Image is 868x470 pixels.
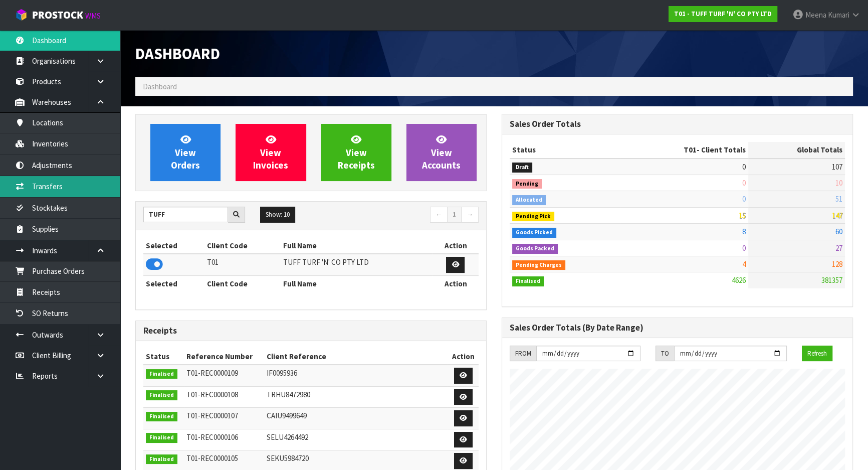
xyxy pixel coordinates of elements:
span: 128 [832,259,842,269]
span: 0 [742,178,746,188]
span: Goods Packed [512,244,558,254]
h3: Sales Order Totals [510,119,845,129]
span: 0 [742,162,746,172]
span: Finalised [146,433,177,443]
th: Full Name [281,238,432,254]
th: Selected [143,275,204,291]
button: Refresh [802,346,832,362]
span: 60 [835,227,842,236]
a: 1 [447,207,462,223]
span: Allocated [512,195,546,205]
span: Finalised [146,412,177,422]
div: FROM [510,346,536,362]
span: 10 [835,178,842,188]
span: View Receipts [338,133,375,171]
span: T01-REC0000105 [186,453,238,463]
span: 147 [832,211,842,220]
span: 8 [742,227,746,236]
span: SEKU5984720 [267,453,309,463]
th: Status [510,142,620,158]
img: cube-alt.png [15,9,28,21]
th: Global Totals [748,142,845,158]
th: Action [432,238,479,254]
span: 4626 [732,275,746,285]
a: ViewOrders [150,124,221,181]
span: Pending Charges [512,260,565,270]
span: TRHU8472980 [267,390,310,399]
a: ViewInvoices [236,124,306,181]
nav: Page navigation [319,207,479,224]
th: Full Name [281,275,432,291]
span: 51 [835,194,842,204]
span: Dashboard [143,82,177,91]
th: Selected [143,238,204,254]
span: Kumari [828,10,849,20]
span: T01-REC0000107 [186,411,238,420]
strong: T01 - TUFF TURF 'N' CO PTY LTD [674,10,772,18]
span: 0 [742,194,746,204]
span: T01-REC0000106 [186,432,238,442]
h3: Sales Order Totals (By Date Range) [510,323,845,333]
th: Client Reference [264,349,448,365]
a: ← [430,207,448,223]
th: Reference Number [184,349,264,365]
span: Finalised [146,369,177,379]
span: IF0095936 [267,368,297,378]
a: T01 - TUFF TURF 'N' CO PTY LTD [669,6,777,22]
span: 27 [835,243,842,253]
a: ViewReceipts [321,124,391,181]
small: WMS [85,11,101,21]
span: 381357 [821,275,842,285]
span: Pending Pick [512,212,554,222]
span: T01-REC0000108 [186,390,238,399]
span: Finalised [146,390,177,400]
span: 15 [739,211,746,220]
h3: Receipts [143,326,479,336]
span: T01-REC0000109 [186,368,238,378]
th: Status [143,349,184,365]
td: T01 [204,254,281,275]
span: View Accounts [422,133,461,171]
span: Finalised [146,454,177,464]
th: Client Code [204,275,281,291]
button: Show: 10 [260,207,295,223]
span: Goods Picked [512,228,556,238]
a: ViewAccounts [406,124,477,181]
span: View Orders [171,133,200,171]
span: Meena [805,10,826,20]
span: ProStock [32,9,83,22]
th: Action [432,275,479,291]
a: → [461,207,479,223]
span: CAIU9499649 [267,411,307,420]
span: SELU4264492 [267,432,308,442]
th: - Client Totals [620,142,748,158]
span: Pending [512,179,542,189]
span: Dashboard [135,44,220,63]
span: T01 [684,145,697,154]
span: 107 [832,162,842,172]
th: Action [448,349,479,365]
span: Finalised [512,276,544,286]
div: TO [656,346,674,362]
span: View Invoices [253,133,288,171]
input: Search clients [143,207,228,222]
span: Draft [512,163,532,173]
th: Client Code [204,238,281,254]
td: TUFF TURF 'N' CO PTY LTD [281,254,432,275]
span: 0 [742,243,746,253]
span: 4 [742,259,746,269]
